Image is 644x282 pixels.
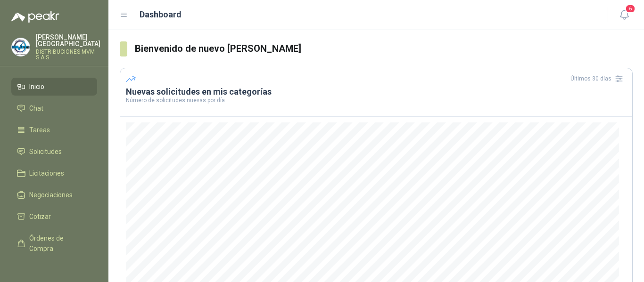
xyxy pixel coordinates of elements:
[29,146,62,157] span: Solicitudes
[11,99,97,117] a: Chat
[126,86,627,97] h3: Nuevas solicitudes en mis categorías
[36,49,100,60] p: DISTRIBUCIONES MVM S.A.S.
[11,186,97,204] a: Negociaciones
[135,41,633,56] h3: Bienvenido de nuevo [PERSON_NAME]
[12,38,30,56] img: Company Logo
[616,7,633,24] button: 6
[29,103,43,113] span: Chat
[11,78,97,96] a: Inicio
[36,34,100,47] p: [PERSON_NAME] [GEOGRAPHIC_DATA]
[11,11,59,23] img: Logo peakr
[11,164,97,182] a: Licitaciones
[625,4,636,13] span: 6
[29,125,50,135] span: Tareas
[29,233,88,254] span: Órdenes de Compra
[11,208,97,226] a: Cotizar
[570,71,627,86] div: Últimos 30 días
[126,97,627,103] p: Número de solicitudes nuevas por día
[29,211,51,222] span: Cotizar
[140,8,182,21] h1: Dashboard
[11,143,97,161] a: Solicitudes
[11,121,97,139] a: Tareas
[11,229,97,258] a: Órdenes de Compra
[29,81,44,92] span: Inicio
[29,190,73,200] span: Negociaciones
[29,168,64,178] span: Licitaciones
